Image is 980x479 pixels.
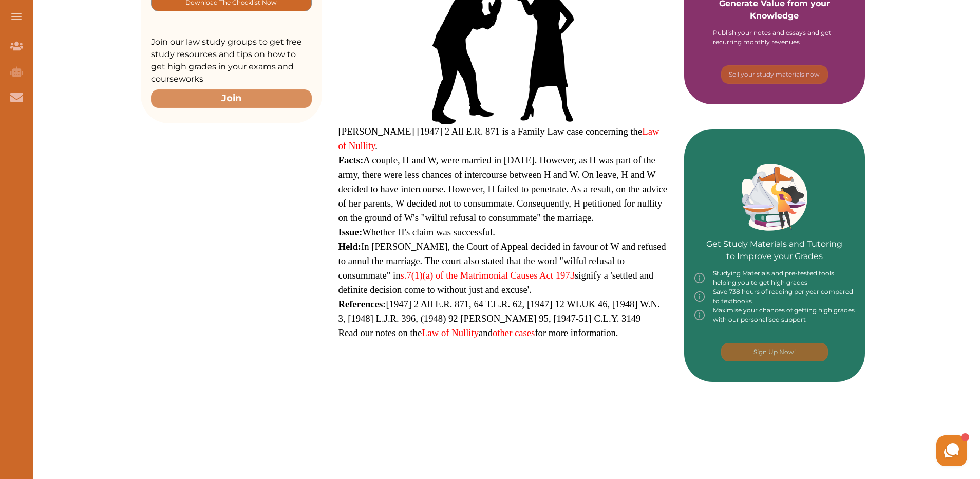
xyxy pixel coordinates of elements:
iframe: Reviews Badge Ribbon Widget [696,423,892,447]
p: Sell your study materials now [729,70,820,79]
span: Read our notes on the and for more information. [338,327,618,338]
span: Whether H's claim was successful. [338,227,495,237]
div: Studying Materials and pre-tested tools helping you to get high grades [694,269,855,287]
span: A couple, H and W, were married in [DATE]. However, as H was part of the army, there were less ch... [338,155,668,223]
span: [1947] 2 All E.R. 871, 64 T.L.R. 62, [1947] 12 WLUK 46, [1948] W.N. 3, [1948] L.J.R. 396, (1948) ... [338,299,660,324]
strong: Facts: [338,155,364,165]
a: other cases [493,327,535,338]
strong: References: [338,299,386,309]
img: info-img [694,306,705,324]
button: [object Object] [721,65,828,84]
p: Get Study Materials and Tutoring to Improve your Grades [706,209,842,263]
strong: Held: [338,241,362,252]
strong: Issue: [338,227,363,237]
div: Maximise your chances of getting high grades with our personalised support [694,306,855,324]
img: info-img [694,269,705,287]
img: info-img [694,287,705,306]
div: Publish your notes and essays and get recurring monthly revenues [713,28,836,47]
button: Join [151,89,312,107]
p: Join our law study groups to get free study resources and tips on how to get high grades in your ... [151,36,312,85]
iframe: HelpCrunch [733,433,970,469]
a: s.7(1)(a) of the Matrimonial Causes Act 1973 [401,270,575,281]
a: Law of Nullity [422,327,479,338]
p: Sign Up Now! [753,347,796,357]
span: In [PERSON_NAME], the Court of Appeal decided in favour of W and refused to annul the marriage. T... [338,241,666,295]
button: [object Object] [721,343,828,361]
img: Green card image [742,164,807,231]
div: Save 738 hours of reading per year compared to textbooks [694,287,855,306]
span: [PERSON_NAME] [1947] 2 All E.R. 871 is a Family Law case concerning the . [338,126,659,151]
